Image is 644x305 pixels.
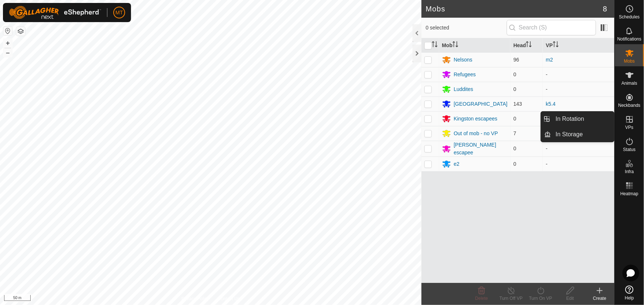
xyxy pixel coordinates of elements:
p-sorticon: Activate to sort [526,42,532,48]
div: Refugees [454,71,476,78]
a: Privacy Policy [182,295,209,302]
span: Notifications [617,37,641,41]
div: [PERSON_NAME] escapee [454,141,508,157]
span: Delete [475,296,488,301]
a: m2 [546,57,553,63]
div: Luddites [454,85,473,93]
span: Heatmap [620,192,638,196]
button: Map Layers [16,27,25,36]
span: 0 [513,116,516,122]
a: In Storage [551,127,614,142]
a: In Rotation [551,112,614,126]
span: 0 [513,71,516,77]
span: 8 [603,3,607,14]
th: VP [543,38,614,53]
button: + [3,39,12,48]
li: In Storage [541,127,614,142]
span: 7 [513,130,516,136]
button: – [3,48,12,57]
div: Out of mob - no VP [454,130,498,137]
button: Reset Map [3,27,12,35]
a: Contact Us [218,295,240,302]
span: Neckbands [618,103,640,108]
div: Nelsons [454,56,473,64]
div: Create [585,295,614,302]
h2: Mobs [426,4,603,13]
span: In Storage [556,130,583,139]
div: Kingston escapees [454,115,497,123]
p-sorticon: Activate to sort [553,42,559,48]
span: 0 [513,161,516,167]
span: 0 selected [426,24,507,32]
span: Infra [625,169,634,174]
div: [GEOGRAPHIC_DATA] [454,100,508,108]
td: - [543,67,614,82]
div: e2 [454,160,460,168]
th: Head [510,38,543,53]
span: Help [625,296,634,300]
a: Help [615,283,644,303]
span: 143 [513,101,522,107]
span: 96 [513,57,519,63]
span: Mobs [624,59,635,63]
img: Gallagher Logo [9,6,101,19]
td: - [543,141,614,157]
p-sorticon: Activate to sort [452,42,458,48]
span: Schedules [619,15,640,19]
p-sorticon: Activate to sort [432,42,438,48]
span: Animals [621,81,637,85]
div: Edit [555,295,585,302]
li: In Rotation [541,112,614,126]
div: Turn On VP [526,295,555,302]
span: VPs [625,125,633,130]
span: In Rotation [556,115,584,123]
th: Mob [439,38,511,53]
span: 0 [513,86,516,92]
td: - [543,82,614,97]
td: - [543,157,614,171]
span: Status [623,147,636,152]
span: 0 [513,146,516,151]
div: Turn Off VP [496,295,526,302]
a: k5.4 [546,101,555,107]
span: MT [116,9,123,17]
input: Search (S) [507,20,596,35]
